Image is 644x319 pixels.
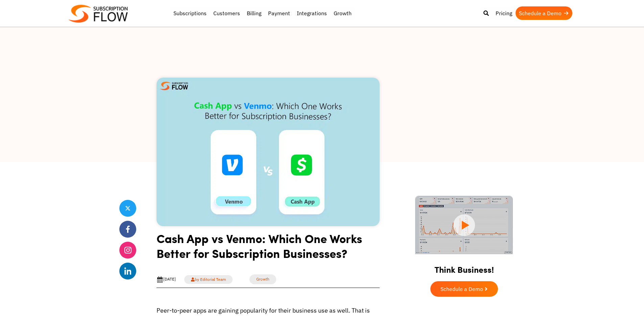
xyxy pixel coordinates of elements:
[265,6,293,20] a: Payment
[293,6,330,20] a: Integrations
[516,6,572,20] a: Schedule a Demo
[184,275,233,284] a: by Editorial Team
[170,6,210,20] a: Subscriptions
[415,196,513,254] img: intro video
[243,6,265,20] a: Billing
[249,274,276,284] a: Growth
[330,6,355,20] a: Growth
[69,5,128,23] img: Subscriptionflow
[157,78,380,226] img: Cash App vs Venmo
[210,6,243,20] a: Customers
[440,286,483,292] span: Schedule a Demo
[492,6,516,20] a: Pricing
[403,256,525,278] h2: Think Business!
[157,276,176,283] div: [DATE]
[157,231,380,266] h1: Cash App vs Venmo: Which One Works Better for Subscription Businesses?
[430,281,498,297] a: Schedule a Demo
